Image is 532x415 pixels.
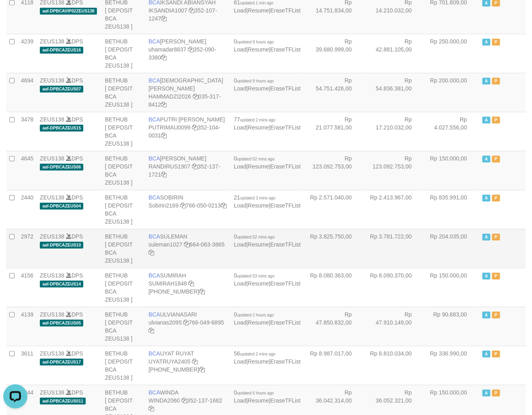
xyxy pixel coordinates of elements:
span: 77 [234,116,275,123]
a: Resume [248,241,269,248]
a: Resume [248,397,269,404]
a: Copy 3521071247 to clipboard [161,15,167,22]
td: 4694 [18,73,37,112]
span: Active [483,78,491,84]
span: BCA [148,311,160,318]
a: Copy UYATRUYA2405 to clipboard [192,358,198,365]
a: Load [234,280,246,287]
a: ZEUS138 [40,233,64,240]
a: ZEUS138 [40,116,64,123]
td: 3478 [18,112,37,151]
span: 0 [234,38,274,45]
a: EraseTFList [270,397,301,404]
span: aaf-DPBCAZEUS15 [40,125,83,131]
span: Paused [492,39,500,45]
button: Open LiveChat chat widget [3,3,27,27]
span: | | [234,233,301,248]
td: 4645 [18,151,37,190]
a: ZEUS138 [40,389,64,396]
a: Copy PUTRIMAU0099 to clipboard [192,124,198,131]
span: aaf-DPBCAZEUS16 [40,47,83,53]
td: Rp 835.991,00 [424,190,479,229]
span: Paused [492,195,500,201]
a: Copy 0353178412 to clipboard [161,101,167,108]
a: Resume [248,163,269,170]
span: updated 2 mins ago [240,352,276,356]
a: SUMIRAH1848 [148,280,187,287]
td: Rp 336.990,00 [424,346,479,385]
a: Load [234,163,246,170]
a: uhamadar8837 [148,46,186,53]
span: updated 1 min ago [240,1,274,5]
td: 4139 [18,307,37,346]
td: Rp 123.092.753,00 [364,151,424,190]
span: updated 52 mins ago [237,235,274,239]
td: SOBIRIN 766-050-0213 [145,190,231,229]
a: Load [234,124,246,131]
td: DPS [37,112,102,151]
span: aaf-DPBCAVIP02ZEUS138 [40,8,97,14]
span: aaf-DPBCAZEUS011 [40,398,86,405]
td: Rp 90.683,00 [424,307,479,346]
td: [PERSON_NAME] 352-090-3380 [145,34,231,73]
a: WINDA2060 [148,397,180,404]
a: Copy 4062304107 to clipboard [199,366,205,373]
td: Rp 8.090.370,00 [364,268,424,307]
span: 21 [234,194,275,201]
span: BCA [148,155,160,162]
a: EraseTFList [270,124,301,131]
span: updated 3 mins ago [240,196,276,200]
a: Load [234,46,246,53]
span: updated 9 hours ago [237,79,274,83]
td: BETHUB [ DEPOSIT BCA ZEUS138 ] [102,112,145,151]
td: UYAT RUYAT [PHONE_NUMBER] [145,346,231,385]
a: Copy 6640633865 to clipboard [148,249,154,256]
span: Paused [492,351,500,357]
span: aaf-DPBCAZEUS10 [40,242,83,249]
td: Rp 3.781.722,00 [364,229,424,268]
td: DPS [37,307,102,346]
a: RANDIRUS1907 [148,163,190,170]
a: Load [234,397,246,404]
a: ZEUS138 [40,311,64,318]
a: Copy 7660496895 to clipboard [148,327,154,334]
span: | | [234,116,301,131]
span: BCA [148,194,160,201]
td: SUMIRAH [PHONE_NUMBER] [145,268,231,307]
a: EraseTFList [270,241,301,248]
a: IKSANDIA1007 [148,7,188,14]
td: 3611 [18,346,37,385]
span: | | [234,311,301,326]
td: Rp 17.210.032,00 [364,112,424,151]
a: ZEUS138 [40,77,64,84]
a: Copy SUMIRAH1848 to clipboard [189,280,194,287]
td: Rp 42.881.105,00 [364,34,424,73]
span: updated 2 mins ago [240,118,276,122]
td: [PERSON_NAME] 352-137-1721 [145,151,231,190]
span: aaf-DPBCAZEUS04 [40,203,83,210]
a: Copy 8692458906 to clipboard [199,288,205,295]
td: BETHUB [ DEPOSIT BCA ZEUS138 ] [102,229,145,268]
span: | | [234,155,301,170]
a: EraseTFList [270,280,301,287]
td: DPS [37,346,102,385]
a: PUTRIMAU0099 [148,124,190,131]
span: Active [483,273,491,279]
span: BCA [148,389,160,396]
a: Resume [248,280,269,287]
a: Resume [248,202,269,209]
span: aaf-DPBCAZEUS17 [40,359,83,366]
td: Rp 204.035,00 [424,229,479,268]
td: BETHUB [ DEPOSIT BCA ZEUS138 ] [102,151,145,190]
a: Copy HAMMADZI2026 to clipboard [193,93,198,100]
td: Rp 8.080.363,00 [304,268,364,307]
td: 2440 [18,190,37,229]
span: 0 [234,272,274,279]
a: ZEUS138 [40,272,64,279]
span: Paused [492,156,500,162]
td: DPS [37,229,102,268]
td: 4239 [18,34,37,73]
span: Active [483,351,491,357]
td: Rp 8.810.034,00 [364,346,424,385]
a: Resume [248,85,269,92]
